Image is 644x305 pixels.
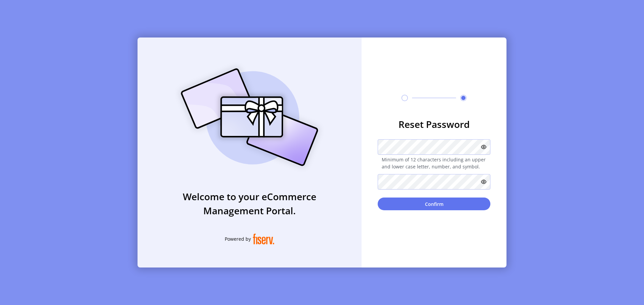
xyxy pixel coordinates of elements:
button: Confirm [378,198,490,210]
img: card_Illustration.svg [171,61,328,173]
h3: Welcome to your eCommerce Management Portal. [138,189,362,218]
span: Powered by [225,235,251,242]
h3: Reset Password [378,117,490,131]
span: Minimum of 12 characters including an upper and lower case letter, number, and symbol. [378,156,490,170]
